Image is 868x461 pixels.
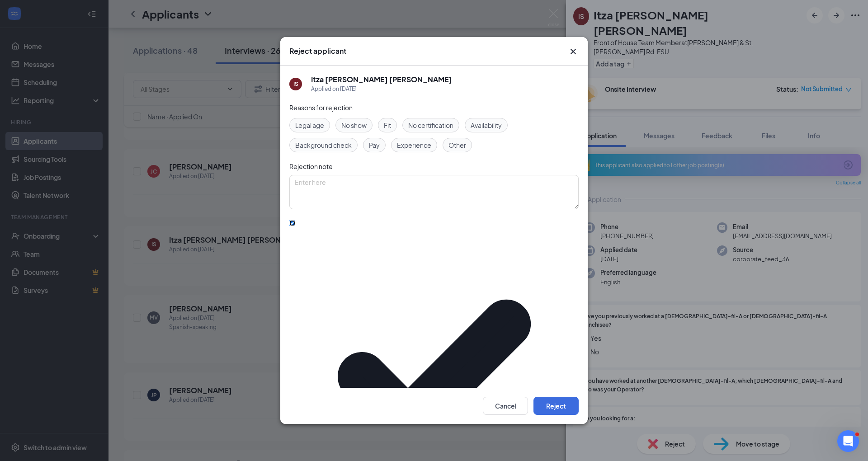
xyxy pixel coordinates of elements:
[568,46,579,57] button: Close
[471,120,502,130] span: Availability
[295,120,324,130] span: Legal age
[311,75,452,85] h5: Itza [PERSON_NAME] [PERSON_NAME]
[483,397,528,415] button: Cancel
[289,103,353,112] span: Reasons for rejection
[837,430,859,452] iframe: Intercom live chat
[568,46,579,57] svg: Cross
[397,140,431,150] span: Experience
[311,85,452,94] div: Applied on [DATE]
[289,46,346,56] h3: Reject applicant
[293,80,298,88] div: IS
[408,120,453,130] span: No certification
[289,162,333,170] span: Rejection note
[369,140,380,150] span: Pay
[295,140,352,150] span: Background check
[341,120,367,130] span: No show
[384,120,391,130] span: Fit
[448,140,466,150] span: Other
[533,397,579,415] button: Reject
